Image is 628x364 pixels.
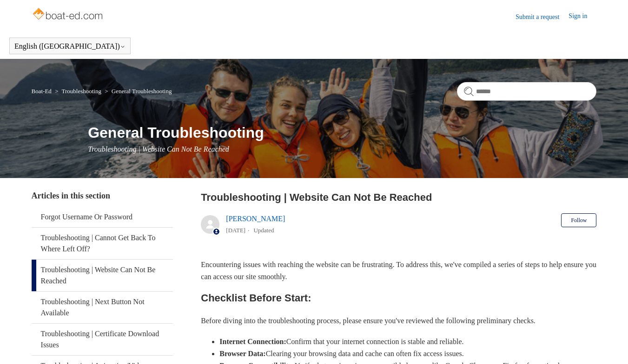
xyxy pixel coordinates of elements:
h2: Troubleshooting | Website Can Not Be Reached [201,190,596,205]
a: Boat-Ed [32,88,52,95]
li: Confirm that your internet connection is stable and reliable. [219,336,596,348]
a: Troubleshooting | Website Can Not Be Reached [32,260,173,291]
a: Sign in [569,11,596,22]
a: Troubleshooting [61,88,101,95]
button: Follow Article [561,213,596,227]
button: English ([GEOGRAPHIC_DATA]) [14,42,126,51]
a: Troubleshooting | Certificate Download Issues [32,324,173,355]
h1: General Troubleshooting [88,121,596,144]
li: General Troubleshooting [103,88,172,95]
span: Troubleshooting | Website Can Not Be Reached [88,145,229,153]
li: Updated [253,227,274,234]
li: Clearing your browsing data and cache can often fix access issues. [219,348,596,360]
a: [PERSON_NAME] [226,215,285,223]
li: Boat-Ed [32,88,53,95]
img: Boat-Ed Help Center home page [32,6,106,24]
strong: Browser Data: [219,350,265,358]
input: Search [457,82,596,101]
p: Encountering issues with reaching the website can be frustrating. To address this, we've compiled... [201,259,596,282]
time: 03/15/2024, 14:11 [226,227,245,234]
strong: Internet Connection: [219,338,286,345]
span: Articles in this section [32,191,110,200]
h2: Checklist Before Start: [201,290,596,306]
a: General Troubleshooting [112,88,172,95]
a: Troubleshooting | Cannot Get Back To Where Left Off? [32,228,173,259]
a: Submit a request [516,12,569,22]
li: Troubleshooting [53,88,103,95]
p: Before diving into the troubleshooting process, please ensure you've reviewed the following preli... [201,315,596,327]
a: Forgot Username Or Password [32,207,173,227]
a: Troubleshooting | Next Button Not Available [32,292,173,323]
